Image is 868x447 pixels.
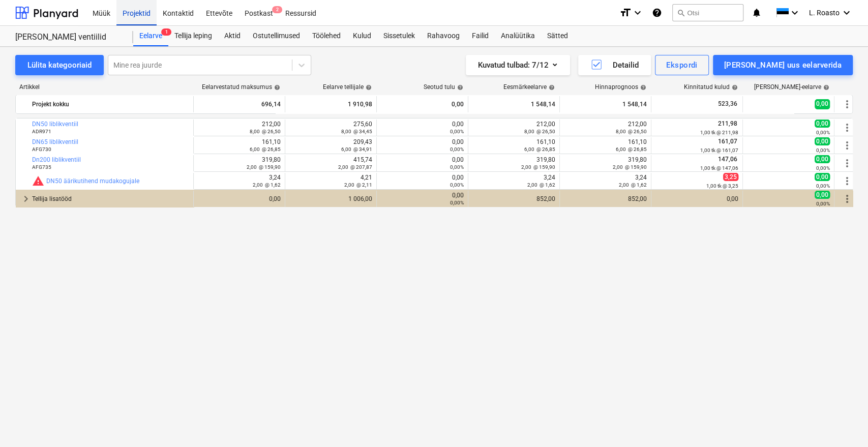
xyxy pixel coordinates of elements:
div: 415,74 [289,156,372,170]
div: 212,00 [472,121,555,135]
a: Dn200 liblikventiil [32,156,81,163]
div: 3,24 [472,174,555,188]
div: 1 548,14 [564,96,647,112]
div: Projekt kokku [32,96,189,112]
i: notifications [752,7,762,19]
small: 2,00 @ 207,87 [338,164,372,170]
a: Analüütika [495,26,541,46]
small: 0,00% [450,200,464,205]
small: 8,00 @ 34,45 [341,129,372,134]
span: keyboard_arrow_right [20,193,32,205]
a: Töölehed [306,26,347,46]
div: 319,80 [564,156,647,170]
i: keyboard_arrow_down [789,7,801,19]
a: Ostutellimused [247,26,306,46]
span: 2 [272,6,282,13]
small: 0,00% [450,129,464,134]
button: Kuvatud tulbad:7/12 [466,55,570,75]
div: Detailid [590,58,639,72]
div: 1 910,98 [289,96,372,112]
div: Ekspordi [666,58,697,72]
span: 0,00 [815,99,830,109]
div: Lülita kategooriaid [27,58,92,72]
div: 319,80 [198,156,281,170]
small: 8,00 @ 26,50 [250,129,281,134]
div: 161,10 [198,138,281,153]
div: [PERSON_NAME]-eelarve [754,83,829,91]
small: 1,00 tk @ 161,07 [700,147,738,153]
span: Seotud kulud ületavad prognoosi [32,175,44,187]
span: help [638,84,646,91]
div: 161,10 [564,138,647,153]
small: 1,00 tk @ 3,25 [706,183,738,189]
a: Failid [466,26,495,46]
small: 2,00 @ 1,62 [619,182,647,188]
div: Kuvatud tulbad : 7/12 [478,58,558,72]
span: 147,06 [717,156,738,163]
div: 319,80 [472,156,555,170]
span: 161,07 [717,138,738,145]
span: Rohkem tegevusi [841,175,853,187]
div: Eesmärkeelarve [503,83,555,91]
small: 6,00 @ 26,85 [524,146,555,152]
span: Rohkem tegevusi [841,157,853,169]
a: Eelarve1 [133,26,168,46]
small: 2,00 @ 159,90 [613,164,647,170]
button: Detailid [578,55,651,75]
span: L. Roasto [809,9,840,17]
i: keyboard_arrow_down [841,7,853,19]
div: [PERSON_NAME] uus eelarverida [724,58,842,72]
div: 0,00 [381,96,464,112]
div: Kinnitatud kulud [684,83,738,91]
span: 0,00 [815,191,830,199]
a: Kulud [347,26,377,46]
div: 0,00 [381,156,464,170]
span: 211,98 [717,120,738,127]
small: 1,00 tk @ 147,06 [700,165,738,171]
span: help [364,84,372,91]
button: Otsi [672,4,743,21]
button: [PERSON_NAME] uus eelarverida [713,55,853,75]
div: Tellija lisatööd [32,191,189,207]
div: 212,00 [198,121,281,135]
small: 0,00% [816,183,830,189]
small: ADR971 [32,129,51,134]
small: 2,00 @ 1,62 [527,182,555,188]
div: Seotud tulu [424,83,463,91]
button: Ekspordi [655,55,708,75]
div: 0,00 [381,192,464,206]
a: Sätted [541,26,574,46]
small: 2,00 @ 159,90 [521,164,555,170]
div: 161,10 [472,138,555,153]
span: help [455,84,463,91]
span: Rohkem tegevusi [841,98,853,110]
small: 0,00% [816,201,830,206]
div: 0,00 [655,195,738,202]
span: help [730,84,738,91]
span: 0,00 [815,120,830,128]
div: 852,00 [564,195,647,202]
div: 212,00 [564,121,647,135]
div: Hinnaprognoos [595,83,646,91]
div: Aktid [218,26,247,46]
div: 209,43 [289,138,372,153]
a: DN65 liblikventiil [32,138,78,145]
small: 0,00% [450,146,464,152]
span: Rohkem tegevusi [841,122,853,134]
small: 1,00 tk @ 211,98 [700,130,738,135]
span: Rohkem tegevusi [841,139,853,152]
span: help [547,84,555,91]
span: 1 [161,28,171,36]
div: Artikkel [15,83,193,91]
div: 0,00 [381,121,464,135]
small: AFG735 [32,164,51,170]
a: Tellija leping [168,26,218,46]
div: 852,00 [472,195,555,202]
a: Sissetulek [377,26,421,46]
small: 0,00% [450,164,464,170]
div: 3,24 [198,174,281,188]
